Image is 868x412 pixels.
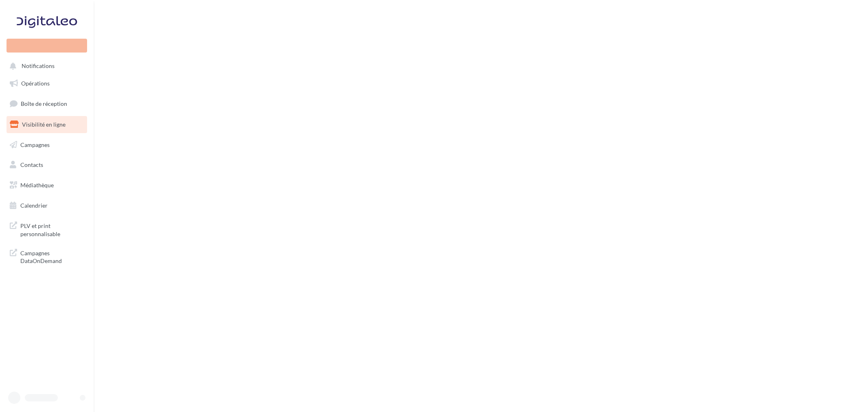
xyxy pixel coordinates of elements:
a: Visibilité en ligne [5,116,89,133]
a: Opérations [5,75,89,92]
span: Calendrier [20,202,48,209]
a: Médiathèque [5,177,89,194]
a: Boîte de réception [5,95,89,112]
span: Médiathèque [20,182,54,188]
span: Contacts [20,161,43,168]
div: Nouvelle campagne [7,39,87,53]
span: PLV et print personnalisable [20,220,84,238]
a: PLV et print personnalisable [5,217,89,241]
span: Campagnes [20,141,50,148]
span: Opérations [21,80,50,87]
span: Campagnes DataOnDemand [20,248,84,265]
a: Campagnes DataOnDemand [5,244,89,268]
span: Visibilité en ligne [22,121,66,128]
a: Campagnes [5,136,89,153]
a: Contacts [5,156,89,173]
span: Boîte de réception [21,100,67,107]
span: Notifications [22,63,55,70]
a: Calendrier [5,197,89,214]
